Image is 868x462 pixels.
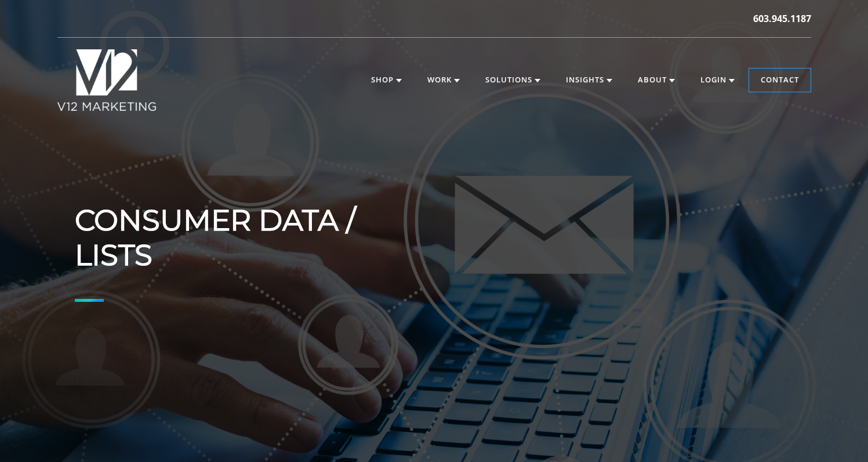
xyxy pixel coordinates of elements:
a: Solutions [474,68,552,92]
a: 603.945.1187 [753,12,811,26]
img: V12 MARKETING Logo New Hampshire Marketing Agency [57,49,157,111]
a: About [626,68,687,92]
iframe: Consumer Data Lists Services | V12 Marketing [441,145,765,327]
a: Contact [749,68,811,92]
a: Insights [554,68,624,92]
a: Shop [359,68,413,92]
a: Work [416,68,471,92]
a: Login [689,68,746,92]
h1: Consumer Data / Lists [75,203,398,273]
iframe: Chat Widget [810,406,868,462]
